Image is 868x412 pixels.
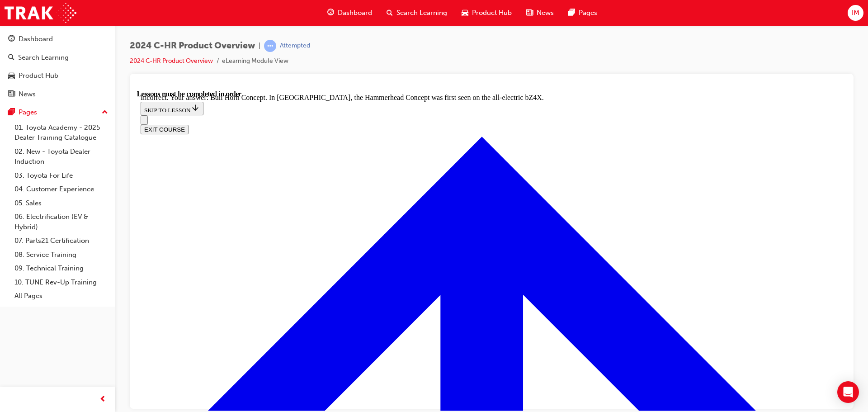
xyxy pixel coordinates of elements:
span: SKIP TO LESSON [7,17,63,24]
div: Dashboard [19,34,53,44]
span: | [259,41,260,51]
span: 2024 C-HR Product Overview [130,41,255,51]
a: All Pages [11,289,112,303]
span: Product Hub [472,8,512,18]
a: 06. Electrification (EV & Hybrid) [11,210,112,234]
span: Pages [579,8,597,18]
div: Attempted [280,42,310,50]
a: 10. TUNE Rev-Up Training [11,275,112,289]
a: 05. Sales [11,196,112,210]
span: Dashboard [338,8,372,18]
button: EXIT COURSE [4,35,52,44]
div: Incorrect. Your answer: Bull Horn Concept. In [GEOGRAPHIC_DATA], the Hammerhead Concept was first... [4,4,706,12]
a: 02. New - Toyota Dealer Induction [11,145,112,169]
span: learningRecordVerb_ATTEMPT-icon [264,40,276,52]
a: 03. Toyota For Life [11,169,112,183]
a: guage-iconDashboard [320,4,379,22]
button: Open navigation menu [4,25,11,35]
span: pages-icon [8,109,15,117]
span: car-icon [462,7,468,19]
span: pages-icon [568,7,575,19]
a: 2024 C-HR Product Overview [130,57,213,65]
div: Pages [19,107,37,118]
a: Search Learning [4,49,112,66]
a: 08. Service Training [11,248,112,262]
span: Search Learning [396,8,447,18]
button: SKIP TO LESSON [4,12,66,25]
div: Product Hub [19,71,58,81]
div: News [19,89,36,99]
span: prev-icon [99,394,106,405]
a: search-iconSearch Learning [379,4,454,22]
span: news-icon [526,7,533,19]
a: 09. Technical Training [11,261,112,275]
button: Pages [4,104,112,121]
a: pages-iconPages [561,4,604,22]
img: Trak [5,3,76,23]
a: 01. Toyota Academy - 2025 Dealer Training Catalogue [11,121,112,145]
button: DashboardSearch LearningProduct HubNews [4,29,112,104]
a: Product Hub [4,67,112,84]
span: car-icon [8,72,15,80]
li: eLearning Module View [222,56,288,66]
a: Dashboard [4,31,112,47]
a: car-iconProduct Hub [454,4,519,22]
div: Open Intercom Messenger [837,381,859,403]
a: 07. Parts21 Certification [11,234,112,248]
span: search-icon [8,54,14,62]
span: news-icon [8,90,15,99]
span: guage-icon [8,35,15,43]
div: Search Learning [18,52,69,63]
span: search-icon [387,7,393,19]
a: news-iconNews [519,4,561,22]
a: News [4,86,112,103]
button: IM [848,5,863,21]
span: up-icon [102,107,108,118]
nav: Navigation menu [4,25,706,44]
span: guage-icon [327,7,334,19]
a: 04. Customer Experience [11,182,112,196]
span: IM [852,8,859,18]
span: News [537,8,554,18]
